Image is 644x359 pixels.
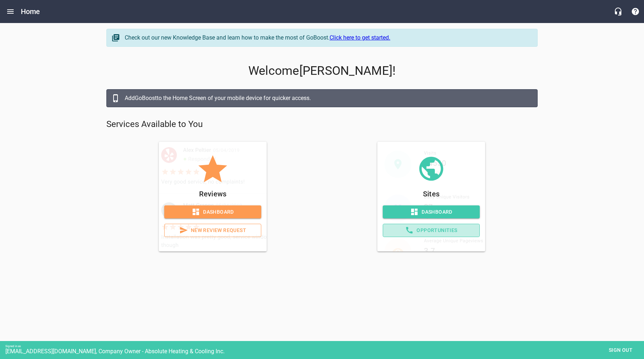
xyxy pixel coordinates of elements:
a: Opportunities [383,224,480,237]
a: Click here to get started. [330,34,390,41]
a: AddGoBoostto the Home Screen of your mobile device for quicker access. [106,89,538,107]
button: Sign out [603,344,639,357]
p: Reviews [164,188,261,200]
a: Dashboard [164,205,261,219]
div: Check out our new Knowledge Base and learn how to make the most of GoBoost. [125,33,530,42]
button: Support Portal [627,3,644,20]
p: Services Available to You [106,119,538,130]
span: Dashboard [388,208,474,217]
div: Signed in as [5,345,644,348]
p: Welcome [PERSON_NAME] ! [106,64,538,78]
a: Dashboard [383,205,480,219]
span: Dashboard [170,208,256,217]
h6: Home [21,6,40,17]
div: [EMAIL_ADDRESS][DOMAIN_NAME], Company Owner - Absolute Heating & Cooling Inc. [5,348,644,355]
button: Open drawer [2,3,19,20]
span: Opportunities [389,226,474,235]
p: Sites [383,188,480,200]
span: New Review Request [170,226,255,235]
div: Add GoBoost to the Home Screen of your mobile device for quicker access. [125,94,530,103]
a: New Review Request [164,224,261,237]
span: Sign out [606,346,636,355]
button: Live Chat [609,3,627,20]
